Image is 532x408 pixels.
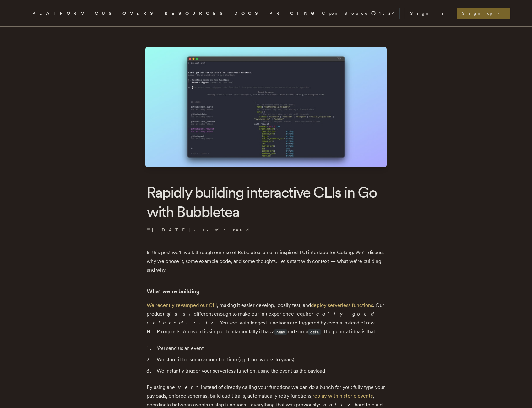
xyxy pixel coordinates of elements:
[155,355,385,364] li: We store it for some amount of time (eg. from weeks to years)
[405,8,452,19] a: Sign In
[172,384,201,390] em: event
[147,227,385,233] p: ·
[145,47,387,167] img: Featured image for Rapidly building interactive CLIs in Go with Bubbletea blog post
[147,301,385,336] p: , making it easier develop, locally test, and . Our product is different enough to make our init ...
[457,8,510,19] a: Sign up
[322,10,368,16] span: Open Source
[32,9,87,17] button: PLATFORM
[147,287,385,296] h3: What we’re building
[274,329,287,335] code: name
[147,311,376,326] em: really good interactivity
[147,248,385,275] p: In this post we’ll walk through our use of Bubbletea, an elm-inspired TUI interface for Golang. W...
[308,329,321,335] code: data
[165,9,227,17] button: RESOURCES
[147,182,385,222] h1: Rapidly building interactive CLIs in Go with Bubbletea
[147,302,217,308] a: We recently revamped our CLI
[169,311,194,317] em: just
[95,9,157,17] a: CUSTOMERS
[378,10,398,16] span: 4.3 K
[312,393,373,399] a: replay with historic events
[202,227,250,233] span: 15 min read
[155,367,385,375] li: We instantly trigger your serverless function, using the event as the payload
[155,344,385,353] li: You send us an event
[147,227,191,233] span: [DATE]
[319,402,355,408] em: really
[495,10,505,16] span: →
[269,9,318,17] a: PRICING
[234,9,262,17] a: DOCS
[311,302,373,308] a: deploy serverless functions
